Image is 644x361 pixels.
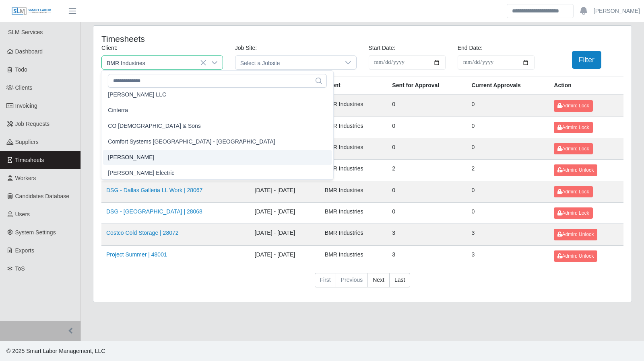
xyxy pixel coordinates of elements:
[250,181,320,202] td: [DATE] - [DATE]
[387,138,466,159] td: 0
[320,117,387,138] td: BMR Industries
[103,134,332,149] li: Comfort Systems USA - Central TX
[549,76,623,95] th: Action
[15,229,56,236] span: System Settings
[554,143,592,154] button: Admin: Lock
[320,245,387,267] td: BMR Industries
[103,150,332,165] li: CS Erickson
[387,117,466,138] td: 0
[466,76,549,95] th: Current Approvals
[466,160,549,181] td: 2
[320,138,387,159] td: BMR Industries
[387,181,466,202] td: 0
[389,273,410,287] a: Last
[387,160,466,181] td: 2
[108,169,174,177] span: [PERSON_NAME] Electric
[15,265,25,272] span: ToS
[557,210,589,216] span: Admin: Lock
[15,175,36,181] span: Workers
[557,103,589,109] span: Admin: Lock
[387,95,466,117] td: 0
[554,229,597,240] button: Admin: Unlock
[106,208,202,215] a: DSG - [GEOGRAPHIC_DATA] | 28068
[108,153,154,162] span: [PERSON_NAME]
[387,203,466,224] td: 0
[15,48,43,55] span: Dashboard
[320,160,387,181] td: BMR Industries
[466,138,549,159] td: 0
[106,251,167,258] a: Project Summer | 48001
[387,224,466,245] td: 3
[15,103,37,109] span: Invoicing
[557,189,589,195] span: Admin: Lock
[557,167,594,173] span: Admin: Unlock
[554,186,592,197] button: Admin: Lock
[466,181,549,202] td: 0
[458,44,483,52] label: End Date:
[250,245,320,267] td: [DATE] - [DATE]
[320,76,387,95] th: Client
[15,139,39,145] span: Suppliers
[320,224,387,245] td: BMR Industries
[367,273,390,287] a: Next
[6,348,105,354] span: © 2025 Smart Labor Management, LLC
[507,4,574,18] input: Search
[108,122,201,130] span: CO [DEMOGRAPHIC_DATA] & Sons
[15,66,27,73] span: Todo
[15,193,70,199] span: Candidates Database
[15,121,50,127] span: Job Requests
[320,181,387,202] td: BMR Industries
[235,56,340,69] span: Select a Jobsite
[554,164,597,176] button: Admin: Unlock
[369,44,396,52] label: Start Date:
[557,146,589,152] span: Admin: Lock
[250,224,320,245] td: [DATE] - [DATE]
[387,76,466,95] th: Sent for Approval
[554,122,592,133] button: Admin: Lock
[320,203,387,224] td: BMR Industries
[572,51,601,69] button: Filter
[101,34,312,44] h4: Timesheets
[11,7,52,16] img: SLM Logo
[108,137,275,146] span: Comfort Systems [GEOGRAPHIC_DATA] - [GEOGRAPHIC_DATA]
[101,44,118,52] label: Client:
[15,157,44,163] span: Timesheets
[320,95,387,117] td: BMR Industries
[103,119,332,133] li: CO Christian & Sons
[15,84,33,91] span: Clients
[466,117,549,138] td: 0
[102,56,206,69] span: BMR Industries
[106,187,202,193] a: DSG - Dallas Galleria LL Work | 28067
[15,247,34,254] span: Exports
[466,203,549,224] td: 0
[594,7,640,15] a: [PERSON_NAME]
[103,103,332,118] li: Cinterra
[103,87,332,102] li: Chelsey Oliver LLC
[466,224,549,245] td: 3
[108,106,128,115] span: Cinterra
[235,44,257,52] label: Job Site:
[557,232,594,237] span: Admin: Unlock
[557,125,589,130] span: Admin: Lock
[8,29,43,35] span: SLM Services
[101,273,623,294] nav: pagination
[554,250,597,262] button: Admin: Unlock
[250,203,320,224] td: [DATE] - [DATE]
[466,95,549,117] td: 0
[108,90,166,99] span: [PERSON_NAME] LLC
[15,211,30,217] span: Users
[554,207,592,219] button: Admin: Lock
[554,100,592,111] button: Admin: Lock
[103,166,332,180] li: Dodd Electric
[387,245,466,267] td: 3
[106,230,179,236] a: Costco Cold Storage | 28072
[557,253,594,259] span: Admin: Unlock
[466,245,549,267] td: 3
